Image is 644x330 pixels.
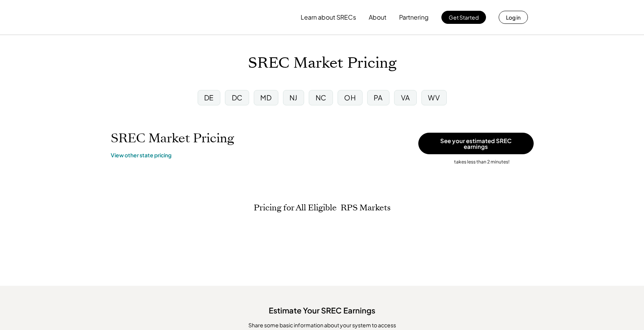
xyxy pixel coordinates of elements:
div: PA [374,93,383,102]
div: NC [316,93,326,102]
h1: SREC Market Pricing [111,131,234,146]
div: DC [232,93,243,102]
div: VA [401,93,410,102]
button: Log in [499,11,528,24]
button: About [369,10,386,25]
button: Partnering [399,10,429,25]
div: takes less than 2 minutes! [454,159,509,165]
div: Estimate Your SREC Earnings [8,301,636,316]
div: OH [344,93,356,102]
div: MD [260,93,271,102]
div: WV [428,93,440,102]
button: See your estimated SREC earnings [418,133,534,154]
button: Learn about SRECs [301,10,356,25]
button: Get Started [441,11,486,24]
h2: Pricing for All Eligible RPS Markets [254,203,391,213]
a: View other state pricing [111,152,171,159]
div: NJ [290,93,298,102]
div: DE [204,93,214,102]
h1: SREC Market Pricing [248,54,396,72]
img: yH5BAEAAAAALAAAAAABAAEAAAIBRAA7 [116,4,180,30]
